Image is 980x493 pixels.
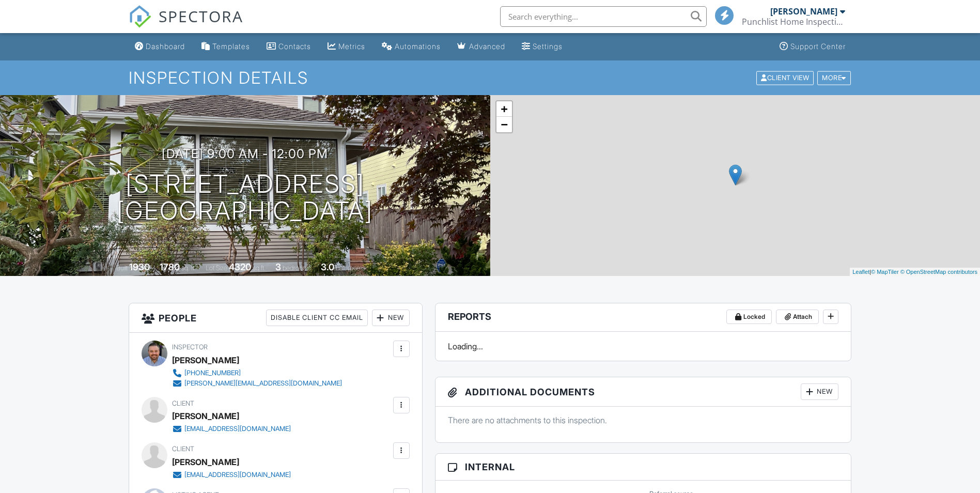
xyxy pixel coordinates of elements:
div: Templates [212,42,250,51]
a: Metrics [323,37,369,56]
a: Zoom in [496,101,512,117]
a: SPECTORA [129,14,243,36]
img: The Best Home Inspection Software - Spectora [129,5,151,28]
a: Templates [197,37,254,56]
div: Support Center [790,42,846,51]
div: 1930 [129,261,150,272]
span: SPECTORA [159,5,243,27]
div: 4320 [229,261,251,272]
div: [EMAIL_ADDRESS][DOMAIN_NAME] [184,425,291,433]
h3: [DATE] 9:00 am - 12:00 pm [162,147,328,161]
span: Client [172,399,194,407]
h3: Internal [435,454,851,481]
a: Advanced [453,37,509,56]
div: [PERSON_NAME][EMAIL_ADDRESS][DOMAIN_NAME] [184,379,342,388]
div: [PERSON_NAME] [770,6,837,17]
h3: People [129,303,422,333]
h3: Additional Documents [435,377,851,407]
div: | [850,268,980,276]
div: More [817,71,851,85]
div: Client View [756,71,814,85]
p: There are no attachments to this inspection. [448,414,839,426]
span: Client [172,445,194,453]
div: 3.0 [321,261,334,272]
div: Automations [395,42,441,51]
a: Contacts [262,37,315,56]
div: Dashboard [146,42,185,51]
div: [PERSON_NAME] [172,454,239,470]
div: 1780 [160,261,180,272]
a: © OpenStreetMap contributors [900,269,977,275]
a: [PERSON_NAME][EMAIL_ADDRESS][DOMAIN_NAME] [172,378,342,389]
a: Leaflet [852,269,869,275]
a: Support Center [775,37,850,56]
div: [PHONE_NUMBER] [184,369,241,377]
a: [EMAIL_ADDRESS][DOMAIN_NAME] [172,424,291,434]
div: Contacts [278,42,311,51]
a: [EMAIL_ADDRESS][DOMAIN_NAME] [172,470,291,480]
div: New [801,383,838,400]
a: [PHONE_NUMBER] [172,368,342,378]
a: Automations (Basic) [378,37,445,56]
span: Built [116,264,128,272]
a: Settings [518,37,567,56]
h1: [STREET_ADDRESS] [GEOGRAPHIC_DATA] [117,171,373,225]
div: Disable Client CC Email [266,310,368,326]
span: bedrooms [283,264,311,272]
div: [EMAIL_ADDRESS][DOMAIN_NAME] [184,471,291,479]
span: sq. ft. [181,264,196,272]
span: sq.ft. [253,264,266,272]
div: Advanced [469,42,505,51]
h1: Inspection Details [129,69,852,87]
div: Metrics [338,42,365,51]
span: Inspector [172,343,208,351]
div: Punchlist Home Inspection [742,17,845,27]
div: New [372,310,410,326]
a: Zoom out [496,117,512,132]
span: bathrooms [336,264,365,272]
span: Lot Size [206,264,227,272]
div: [PERSON_NAME] [172,352,239,368]
div: [PERSON_NAME] [172,408,239,424]
div: Settings [533,42,563,51]
input: Search everything... [500,6,707,27]
a: Dashboard [131,37,189,56]
div: 3 [275,261,281,272]
a: © MapTiler [871,269,899,275]
a: Client View [755,73,816,81]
